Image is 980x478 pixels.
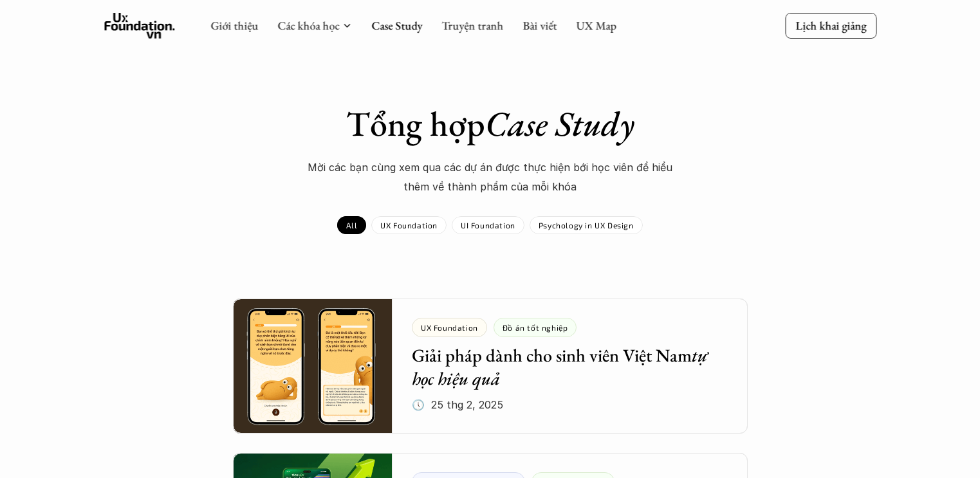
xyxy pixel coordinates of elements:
a: Truyện tranh [441,18,503,33]
p: UI Foundation [461,221,515,230]
p: All [346,221,357,230]
em: Case Study [485,101,634,146]
a: UX Map [576,18,616,33]
p: Mời các bạn cùng xem qua các dự án được thực hiện bới học viên để hiểu thêm về thành phẩm của mỗi... [297,158,683,197]
a: Giải pháp dành cho sinh viên Việt Namtự học hiệu quả🕔 25 thg 2, 2025 [233,299,748,434]
a: Các khóa học [277,18,339,33]
a: Lịch khai giảng [785,13,876,38]
p: Psychology in UX Design [539,221,634,230]
a: Bài viết [522,18,557,33]
a: Giới thiệu [210,18,258,33]
p: Lịch khai giảng [795,18,866,33]
h1: Tổng hợp [265,103,716,145]
p: UX Foundation [380,221,438,230]
a: Case Study [371,18,422,33]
